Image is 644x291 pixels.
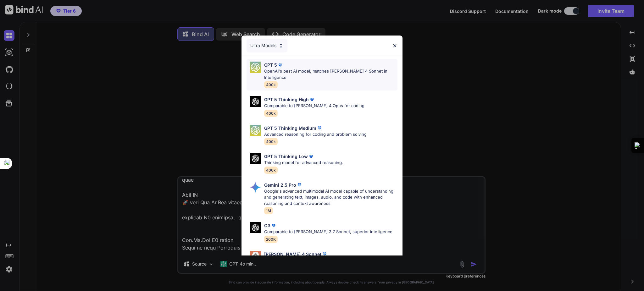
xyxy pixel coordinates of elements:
[309,96,315,103] img: premium
[264,131,367,138] p: Advanced reasoning for coding and problem solving
[264,125,316,131] p: GPT 5 Thinking Medium
[247,39,287,52] div: Ultra Models
[264,251,321,257] p: [PERSON_NAME] 4 Sonnet
[316,125,323,131] img: premium
[264,222,270,229] p: O3
[250,182,261,193] img: Pick Models
[264,103,364,109] p: Comparable to [PERSON_NAME] 4 Opus for coding
[264,96,309,103] p: GPT 5 Thinking High
[264,160,343,166] p: Thinking model for advanced reasoning.
[250,125,261,136] img: Pick Models
[250,251,261,262] img: Pick Models
[308,153,314,160] img: premium
[321,251,328,257] img: premium
[264,68,397,80] p: OpenAI's best AI model, matches [PERSON_NAME] 4 Sonnet in Intelligence
[250,222,261,233] img: Pick Models
[264,207,273,214] span: 1M
[392,43,397,48] img: close
[277,62,283,68] img: premium
[264,229,392,235] p: Comparable to [PERSON_NAME] 3.7 Sonnet, superior intelligence
[264,62,277,68] p: GPT 5
[250,153,261,164] img: Pick Models
[264,182,296,188] p: Gemini 2.5 Pro
[250,96,261,107] img: Pick Models
[264,167,278,174] span: 400k
[264,81,278,88] span: 400k
[270,222,277,229] img: premium
[264,236,278,243] span: 200K
[278,43,284,48] img: Pick Models
[264,138,278,145] span: 400k
[250,62,261,73] img: Pick Models
[264,153,308,160] p: GPT 5 Thinking Low
[264,188,397,207] p: Google's advanced multimodal AI model capable of understanding and generating text, images, audio...
[264,110,278,117] span: 400k
[296,182,303,188] img: premium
